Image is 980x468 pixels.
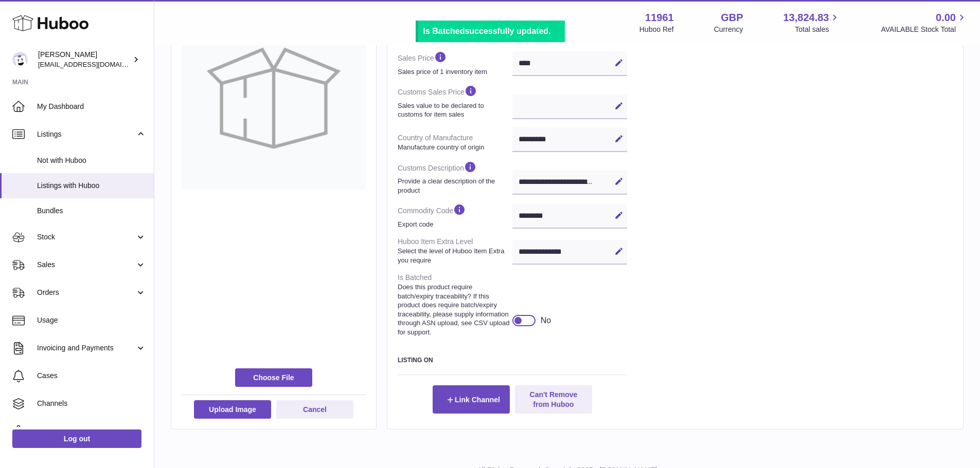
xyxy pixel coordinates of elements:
[37,129,135,139] span: Listings
[433,385,510,413] button: Link Channel
[398,143,510,152] strong: Manufacture country of origin
[38,60,151,68] span: [EMAIL_ADDRESS][DOMAIN_NAME]
[235,368,312,387] span: Choose File
[881,25,968,34] span: AVAILABLE Stock Total
[37,315,146,325] span: Usage
[783,11,829,25] span: 13,824.83
[12,52,28,67] img: internalAdmin-11961@internal.huboo.com
[423,27,465,35] b: Is Batched
[37,181,146,191] span: Listings with Huboo
[795,25,841,34] span: Total sales
[398,247,510,265] strong: Select the level of Huboo Item Extra you require
[37,206,146,216] span: Bundles
[398,199,512,233] dt: Commodity Code
[721,11,743,25] strong: GBP
[182,6,366,190] img: no-photo-large.jpg
[37,288,135,297] span: Orders
[398,80,512,123] dt: Customs Sales Price
[515,385,592,413] button: Can't Remove from Huboo
[398,156,512,199] dt: Customs Description
[37,426,146,436] span: Settings
[639,25,674,34] div: Huboo Ref
[276,400,353,419] button: Cancel
[398,177,510,195] strong: Provide a clear description of the product
[398,283,510,336] strong: Does this product require batch/expiry traceability? If this product does require batch/expiry tr...
[194,400,271,419] button: Upload Image
[783,11,841,34] a: 13,824.83 Total sales
[541,315,551,326] div: No
[37,102,146,111] span: My Dashboard
[398,101,510,119] strong: Sales value to be declared to customs for item sales
[398,220,510,229] strong: Export code
[398,269,512,341] dt: Is Batched
[398,67,510,77] strong: Sales price of 1 inventory item
[37,371,146,381] span: Cases
[398,129,512,156] dt: Country of Manufacture
[714,25,743,34] div: Currency
[423,26,560,37] div: successfully updated.
[37,232,135,242] span: Stock
[398,46,512,80] dt: Sales Price
[37,260,135,270] span: Sales
[645,11,674,25] strong: 11961
[12,429,141,448] a: Log out
[881,11,968,34] a: 0.00 AVAILABLE Stock Total
[398,233,512,269] dt: Huboo Item Extra Level
[37,399,146,408] span: Channels
[37,156,146,165] span: Not with Huboo
[37,343,135,353] span: Invoicing and Payments
[38,50,131,69] div: [PERSON_NAME]
[936,11,956,25] span: 0.00
[398,356,627,364] h3: Listing On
